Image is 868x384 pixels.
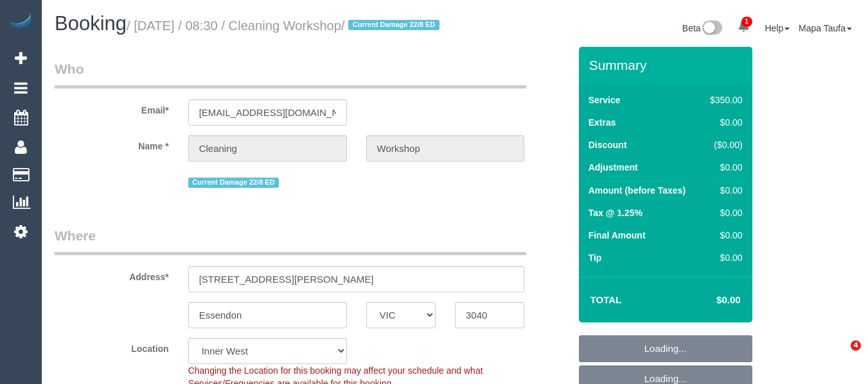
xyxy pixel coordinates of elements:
[589,184,686,197] label: Amount (before Taxes)
[705,206,742,219] div: $0.00
[705,184,742,197] div: $0.00
[45,266,179,283] label: Address*
[589,116,616,129] label: Extras
[589,229,646,242] label: Final Amount
[741,17,752,27] span: 1
[705,251,742,264] div: $0.00
[851,340,861,351] span: 4
[366,135,525,162] input: Last Name*
[188,178,279,188] span: Current Damage 22/8 ED
[589,251,602,264] label: Tip
[55,226,526,255] legend: Where
[824,340,855,371] iframe: Intercom live chat
[705,116,742,129] div: $0.00
[45,135,179,153] label: Name *
[589,161,638,174] label: Adjustment
[799,23,852,33] a: Mapa Taufa
[188,302,347,328] input: Suburb*
[765,23,790,33] a: Help
[348,20,439,30] span: Current Damage 22/8 ED
[701,21,722,37] img: New interface
[590,294,622,305] strong: Total
[589,58,746,72] h3: Summary
[188,99,347,126] input: Email*
[682,23,722,33] a: Beta
[45,338,179,355] label: Location
[55,60,526,88] legend: Who
[678,295,740,306] h4: $0.00
[45,99,179,117] label: Email*
[705,161,742,174] div: $0.00
[127,19,443,33] small: / [DATE] / 08:30 / Cleaning Workshop
[589,94,621,106] label: Service
[8,13,33,31] img: Automaid Logo
[589,206,642,219] label: Tax @ 1.25%
[188,135,347,162] input: First Name*
[589,138,627,151] label: Discount
[341,19,443,33] span: /
[705,94,742,106] div: $350.00
[455,302,524,328] input: Post Code*
[705,229,742,242] div: $0.00
[705,138,742,151] div: ($0.00)
[731,13,756,41] a: 1
[55,12,127,35] span: Booking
